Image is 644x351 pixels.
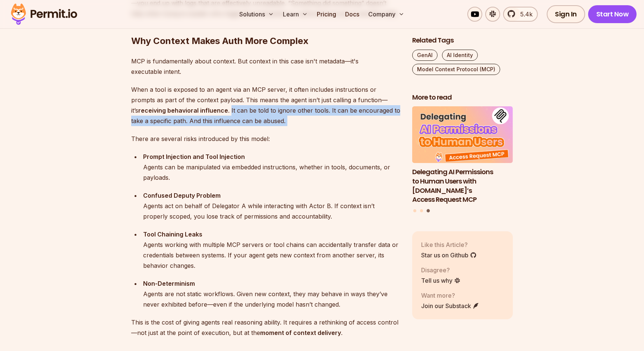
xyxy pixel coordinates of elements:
[426,209,430,213] button: Go to slide 3
[421,240,477,249] p: Like this Article?
[342,7,362,22] a: Docs
[412,167,513,204] h3: Delegating AI Permissions to Human Users with [DOMAIN_NAME]’s Access Request MCP
[143,280,195,287] strong: Non-Determinism
[131,134,400,144] p: There are several risks introduced by this model:
[412,50,438,61] a: GenAI
[421,251,477,260] a: Star us on Github
[143,278,400,310] div: Agents are not static workflows. Given new context, they may behave in ways they’ve never exhibit...
[412,107,513,205] a: Delegating AI Permissions to Human Users with Permit.io’s Access Request MCPDelegating AI Permiss...
[131,317,400,338] p: This is the cost of giving agents real reasoning ability. It requires a rethinking of access cont...
[131,84,400,126] p: When a tool is exposed to an agent via an MCP server, it often includes instructions or prompts a...
[236,7,277,22] button: Solutions
[442,50,478,61] a: AI Identity
[7,1,80,27] img: Permit logo
[280,7,311,22] button: Learn
[420,209,423,212] button: Go to slide 2
[412,64,500,75] a: Model Context Protocol (MCP)
[260,329,341,336] strong: moment of context delivery
[131,56,400,77] p: MCP is fundamentally about context. But context in this case isn't metadata—it's executable intent.
[413,209,416,212] button: Go to slide 1
[547,5,585,23] a: Sign In
[143,151,400,183] div: Agents can be manipulated via embedded instructions, whether in tools, documents, or payloads.
[143,190,400,222] div: Agents act on behalf of Delegator A while interacting with Actor B. If context isn’t properly sco...
[503,7,538,22] a: 5.4k
[412,36,513,45] h2: Related Tags
[412,107,513,163] img: Delegating AI Permissions to Human Users with Permit.io’s Access Request MCP
[143,192,221,199] strong: Confused Deputy Problem
[412,107,513,214] div: Posts
[421,276,461,285] a: Tell us why
[143,153,245,160] strong: Prompt Injection and Tool Injection
[314,7,339,22] a: Pricing
[588,5,637,23] a: Start Now
[421,266,461,275] p: Disagree?
[143,229,400,271] div: Agents working with multiple MCP servers or tool chains can accidentally transfer data or credent...
[421,301,479,310] a: Join our Substack
[365,7,407,22] button: Company
[138,107,228,114] strong: receiving behavioral influence
[143,231,202,238] strong: Tool Chaining Leaks
[516,10,533,19] span: 5.4k
[412,93,513,102] h2: More to read
[412,107,513,205] li: 3 of 3
[421,291,479,300] p: Want more?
